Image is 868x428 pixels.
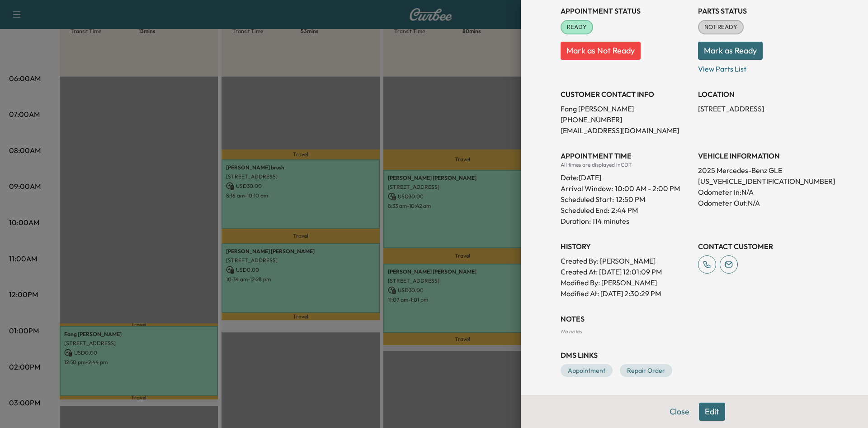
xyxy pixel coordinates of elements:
[561,103,691,114] p: Fang [PERSON_NAME]
[561,5,691,16] h3: Appointment Status
[561,168,691,183] div: Date: [DATE]
[561,288,691,299] p: Modified At : [DATE] 2:30:29 PM
[611,205,638,216] p: 2:44 PM
[698,89,828,100] h3: LOCATION
[561,161,691,168] div: All times are displayed in CDT
[698,187,828,197] p: Odometer In: N/A
[561,23,592,32] span: READY
[561,241,691,252] h3: History
[561,255,691,266] p: Created By : [PERSON_NAME]
[561,150,691,161] h3: APPOINTMENT TIME
[664,403,695,421] button: Close
[561,194,614,205] p: Scheduled Start:
[698,165,828,176] p: 2025 Mercedes-Benz GLE
[620,364,672,377] a: Repair Order
[561,313,828,324] h3: NOTES
[561,328,828,335] div: No notes
[698,60,828,74] p: View Parts List
[699,403,725,421] button: Edit
[561,350,828,361] h3: DMS Links
[698,150,828,161] h3: VEHICLE INFORMATION
[698,176,828,187] p: [US_VEHICLE_IDENTIFICATION_NUMBER]
[561,89,691,100] h3: CUSTOMER CONTACT INFO
[561,125,691,136] p: [EMAIL_ADDRESS][DOMAIN_NAME]
[561,266,691,277] p: Created At : [DATE] 12:01:09 PM
[561,114,691,125] p: [PHONE_NUMBER]
[698,5,828,16] h3: Parts Status
[698,103,828,114] p: [STREET_ADDRESS]
[615,183,680,194] span: 10:00 AM - 2:00 PM
[561,183,691,194] p: Arrival Window:
[561,216,691,226] p: Duration: 114 minutes
[699,23,743,32] span: NOT READY
[698,197,828,208] p: Odometer Out: N/A
[561,205,609,216] p: Scheduled End:
[698,42,763,60] button: Mark as Ready
[561,277,691,288] p: Modified By : [PERSON_NAME]
[616,194,645,205] p: 12:50 PM
[561,364,613,377] a: Appointment
[561,42,641,60] button: Mark as Not Ready
[698,241,828,252] h3: CONTACT CUSTOMER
